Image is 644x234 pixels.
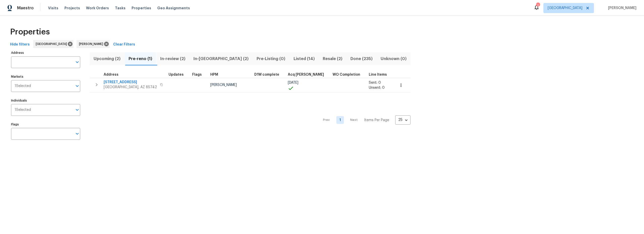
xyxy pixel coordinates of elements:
span: Flags [192,73,202,76]
span: Updates [169,73,184,76]
label: Flags [11,123,80,126]
span: In-review (2) [159,55,186,62]
span: [DATE] [288,81,298,84]
span: Visits [48,6,58,11]
nav: Pagination Navigation [318,96,411,145]
span: [GEOGRAPHIC_DATA] [548,6,582,11]
span: Line Items [369,73,387,76]
button: Open [74,130,81,137]
span: 1 Selected [15,108,31,112]
span: Upcoming (2) [93,55,122,62]
button: Hide filters [8,40,32,49]
button: Open [74,59,81,66]
p: Items Per Page [364,118,389,123]
button: Clear Filters [111,40,137,49]
span: [STREET_ADDRESS] [104,80,157,85]
span: Hide filters [10,41,30,48]
span: Tasks [115,6,126,10]
label: Markets [11,75,80,78]
button: Open [74,106,81,113]
span: Properties [132,6,151,11]
span: HPM [210,73,218,76]
span: WO Completion [333,73,360,76]
div: [GEOGRAPHIC_DATA] [33,40,73,48]
div: 25 [395,113,411,126]
span: Sent: 0 [369,81,381,84]
span: [GEOGRAPHIC_DATA], AZ 85742 [104,85,157,90]
span: 1 Selected [15,84,31,88]
span: D1W complete [254,73,279,76]
span: In-[GEOGRAPHIC_DATA] (2) [192,55,250,62]
span: Acq [PERSON_NAME] [288,73,324,76]
span: Listed (14) [293,55,316,62]
span: [GEOGRAPHIC_DATA] [36,41,69,46]
span: [PERSON_NAME] [210,83,237,87]
span: Resale (2) [322,55,343,62]
span: Maestro [17,6,34,11]
span: Properties [10,29,50,34]
a: Goto page 1 [336,116,344,124]
span: Clear Filters [113,41,135,48]
div: 1 [536,3,540,8]
span: Pre-Listing (0) [256,55,286,62]
label: Address [11,51,80,54]
button: Open [74,82,81,89]
span: Pre-reno (1) [128,55,153,62]
span: Projects [64,6,80,11]
span: Work Orders [86,6,109,11]
span: Unsent: 0 [369,86,385,89]
span: Done (235) [349,55,374,62]
span: Geo Assignments [157,6,190,11]
div: [PERSON_NAME] [76,40,110,48]
span: [PERSON_NAME] [79,41,105,46]
label: Individuals [11,99,80,102]
span: Address [104,73,118,76]
span: [PERSON_NAME] [606,6,636,11]
span: Unknown (0) [380,55,408,62]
